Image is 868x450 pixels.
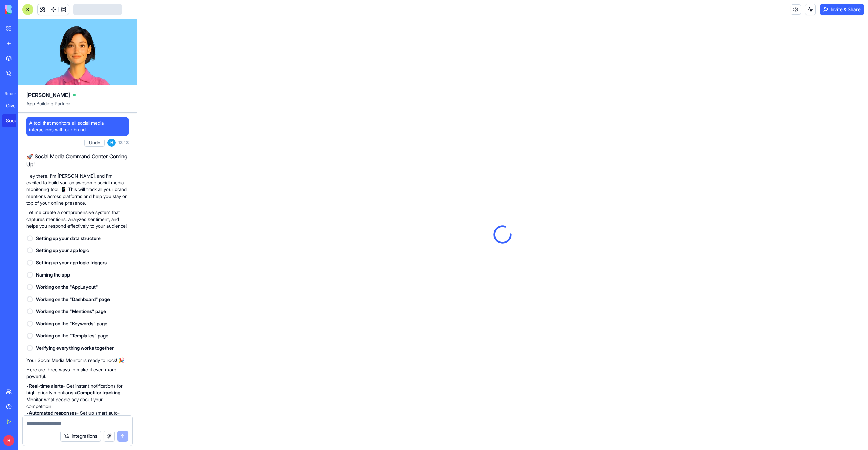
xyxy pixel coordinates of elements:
[60,431,101,442] button: Integrations
[29,120,126,133] span: A tool that monitors all social media interactions with our brand
[26,383,129,423] p: • - Get instant notifications for high-priority mentions • - Monitor what people say about your c...
[84,139,105,147] button: Undo
[36,284,98,290] span: Working on the "AppLayout"
[2,91,16,96] span: Recent
[29,410,77,416] strong: Automated responses
[6,117,25,124] div: Social Media Monitor
[36,332,108,339] span: Working on the "Templates" page
[3,435,14,446] span: H
[36,247,89,254] span: Setting up your app logic
[26,209,129,229] p: Let me create a comprehensive system that captures mentions, analyzes sentiment, and helps you re...
[2,114,29,127] a: Social Media Monitor
[77,390,120,395] strong: Competitor tracking
[26,100,129,112] span: App Building Partner
[26,152,129,168] h2: 🚀 Social Media Command Center Coming Up!
[5,5,47,14] img: logo
[26,91,70,99] span: [PERSON_NAME]
[6,102,25,109] div: Giveaway Manager
[36,296,110,303] span: Working on the "Dashboard" page
[36,271,70,278] span: Naming the app
[2,99,29,112] a: Giveaway Manager
[36,345,114,351] span: Verifying everything works together
[29,383,63,389] strong: Real-time alerts
[26,366,129,380] p: Here are three ways to make it even more powerful:
[36,320,107,327] span: Working on the "Keywords" page
[26,172,129,206] p: Hey there! I'm [PERSON_NAME], and I'm excited to build you an awesome social media monitoring too...
[26,357,129,364] p: Your Social Media Monitor is ready to rock! 🎉
[820,4,864,15] button: Invite & Share
[36,235,101,242] span: Setting up your data structure
[118,140,129,145] span: 13:43
[36,259,107,266] span: Setting up your app logic triggers
[36,308,106,315] span: Working on the "Mentions" page
[107,139,116,147] span: H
